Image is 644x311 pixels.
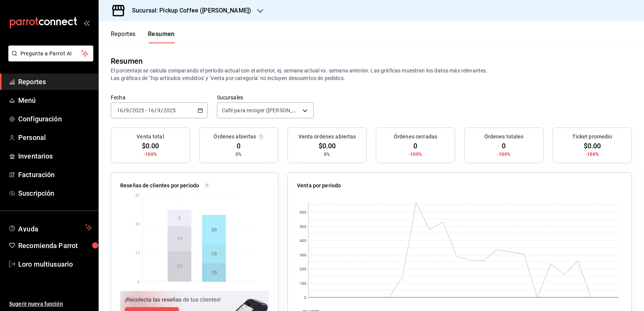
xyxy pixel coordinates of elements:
[111,67,632,82] p: El porcentaje se calcula comparando el período actual con el anterior, ej. semana actual vs. sema...
[236,151,242,158] span: 0%
[111,95,208,100] label: Fecha
[137,133,164,141] h3: Venta total
[111,30,175,43] div: Pestañas de navegación
[161,107,163,113] span: /
[18,152,53,160] font: Inventarios
[111,55,143,67] div: Resumen
[18,260,73,268] font: Loro multiusuario
[300,281,306,286] text: 100
[298,133,356,141] h3: Venta órdenes abiertas
[116,107,123,113] input: --
[586,151,599,158] span: -100%
[142,141,159,151] span: $0.00
[304,295,306,300] text: 0
[18,78,46,86] font: Reportes
[319,141,336,151] span: $0.00
[484,133,524,141] h3: Órdenes totales
[214,133,256,141] h3: Órdenes abiertas
[297,182,341,190] p: Venta por periodo
[157,107,161,113] input: --
[126,107,129,113] input: --
[584,141,601,151] span: $0.00
[502,141,506,151] span: 0
[237,141,240,151] span: 0
[126,6,251,15] h3: Sucursal: Pickup Coffee ([PERSON_NAME])
[129,107,132,113] span: /
[144,151,157,158] span: -100%
[300,210,306,214] text: 600
[18,223,82,232] span: Ayuda
[300,239,306,243] text: 400
[18,134,46,141] font: Personal
[154,107,157,113] span: /
[497,151,510,158] span: -100%
[148,30,175,43] button: Resumen
[111,30,136,38] font: Reportes
[18,96,36,104] font: Menú
[18,115,62,123] font: Configuración
[324,151,330,158] span: 0%
[413,141,417,151] span: 0
[409,151,422,158] span: -100%
[120,182,199,190] p: Reseñas de clientes por periodo
[572,133,613,141] h3: Ticket promedio
[123,107,126,113] span: /
[83,20,90,26] button: open_drawer_menu
[222,107,300,114] span: Café para recoger ([PERSON_NAME])
[217,95,314,100] label: Sucursales
[300,253,306,257] text: 300
[132,107,145,113] input: ----
[163,107,176,113] input: ----
[145,107,147,113] span: -
[300,225,306,229] text: 500
[8,46,93,61] button: Pregunta a Parrot AI
[394,133,437,141] h3: Órdenes cerradas
[18,242,78,250] font: Recomienda Parrot
[5,55,93,63] a: Pregunta a Parrot AI
[20,50,82,58] span: Pregunta a Parrot AI
[18,189,54,197] font: Suscripción
[148,107,154,113] input: --
[18,171,55,179] font: Facturación
[9,301,63,307] font: Sugerir nueva función
[300,267,306,271] text: 200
